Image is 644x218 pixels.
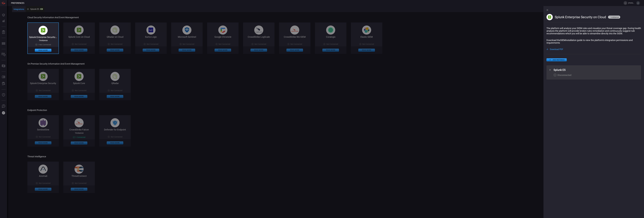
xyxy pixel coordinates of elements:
[27,16,382,19] span: Cloud Security Information and Event Management
[546,27,641,35] p: The platform will analyze your SIEM rules and visualize your threat coverage gap. During health a...
[1,92,7,98] button: Threat Intelligence
[40,8,43,10] div: SP
[554,74,571,77] div: Disconnected
[39,44,51,46] span: Not Connected
[546,48,641,50] a: Download PDF
[27,155,382,158] span: Threat Intelligence
[1,63,7,69] button: Cards
[611,16,619,18] span: instance
[1,52,7,58] button: Inventory
[610,16,611,18] span: 1
[628,2,635,4] span: [PERSON_NAME].[PERSON_NAME]
[35,44,51,46] div: 1
[1,81,7,87] button: ALERT ANALYSIS
[1,18,7,24] button: Detections
[27,62,382,65] span: On Premise Security Information and Event Management
[26,6,44,12] button: Splunk ESSP
[546,39,641,44] p: Download the SIEM installation guide to view the platform‘s integration permissions and requirements
[1,40,7,46] button: MITRE - Detection Posture
[546,14,553,20] img: splunk-B-AX9-PE.png
[39,39,48,42] span: 1 instance
[1,110,7,116] button: Preferences
[1,103,7,109] button: Ask Us A Question
[555,15,606,19] span: Splunk Enterprise Security on Cloud
[546,58,567,61] button: ADD INSTANCE
[550,48,563,50] span: Download PDF
[554,68,566,71] span: Splunk ES
[1,74,7,80] button: Rule Catalog
[12,6,26,12] button: Integrations
[27,109,382,111] span: Endpoint Protection
[35,49,51,52] button: Read More
[27,8,43,10] div: Splunk ES
[39,26,48,35] img: splunk-B-AX9-PE.png
[28,36,59,38] div: Splunk Enterprise Security on Cloud
[11,2,24,4] span: Preferences
[1,29,7,35] button: Reports
[1,12,7,18] button: Dashboard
